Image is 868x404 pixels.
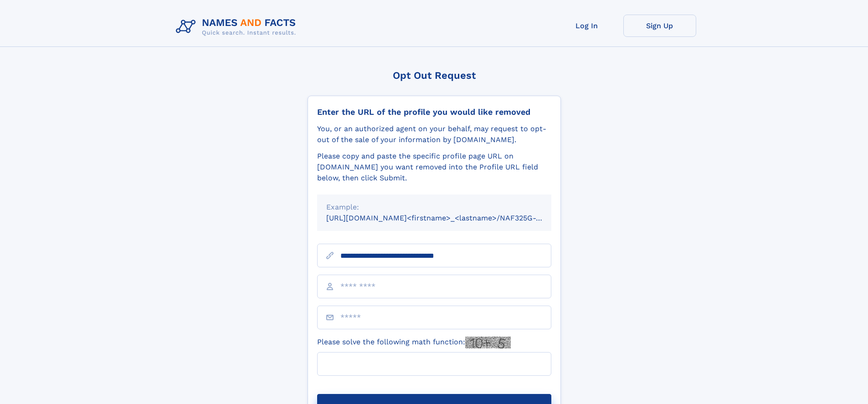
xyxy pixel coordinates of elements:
small: [URL][DOMAIN_NAME]<firstname>_<lastname>/NAF325G-xxxxxxxx [326,214,569,222]
a: Sign Up [623,15,696,37]
div: Opt Out Request [308,70,561,81]
a: Log In [550,15,623,37]
img: Logo Names and Facts [172,15,303,39]
div: Please copy and paste the specific profile page URL on [DOMAIN_NAME] you want removed into the Pr... [317,151,551,184]
label: Please solve the following math function: [317,337,511,348]
div: Example: [326,202,542,213]
div: Enter the URL of the profile you would like removed [317,107,551,117]
div: You, or an authorized agent on your behalf, may request to opt-out of the sale of your informatio... [317,123,551,145]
